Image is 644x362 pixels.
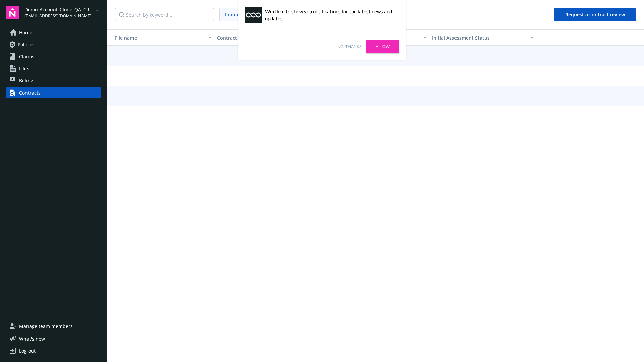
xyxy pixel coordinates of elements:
[6,335,56,342] button: What's new
[214,29,322,46] button: Contract title
[6,63,101,74] a: Files
[19,321,73,332] span: Manage team members
[19,75,33,86] span: Billing
[432,34,527,41] div: Toggle SortBy
[19,27,32,38] span: Home
[110,34,204,41] div: File name
[110,34,204,41] div: Toggle SortBy
[19,87,41,98] div: Contracts
[432,35,490,41] span: Initial Assessment Status
[6,39,101,50] a: Policies
[6,51,101,62] a: Claims
[220,8,250,21] span: Inbound
[554,8,636,21] button: Request a contract review
[19,346,36,356] div: Log out
[366,40,399,53] a: Allow
[93,6,101,14] a: arrowDropDown
[265,8,396,22] div: We'd like to show you notifications for the latest news and updates.
[19,51,34,62] span: Claims
[24,6,101,19] button: Demo_Account_Clone_QA_CR_Tests_Demo[EMAIL_ADDRESS][DOMAIN_NAME]arrowDropDown
[6,6,19,19] img: navigator-logo.svg
[6,321,101,332] a: Manage team members
[19,63,29,74] span: Files
[6,87,101,98] a: Contracts
[6,27,101,38] a: Home
[337,44,361,50] a: No, thanks
[19,335,45,342] span: What ' s new
[217,34,312,41] div: Contract title
[24,6,93,13] span: Demo_Account_Clone_QA_CR_Tests_Demo
[115,8,214,21] input: Search by keyword...
[225,11,245,18] span: Inbound
[6,75,101,86] a: Billing
[24,13,93,19] span: [EMAIL_ADDRESS][DOMAIN_NAME]
[18,39,35,50] span: Policies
